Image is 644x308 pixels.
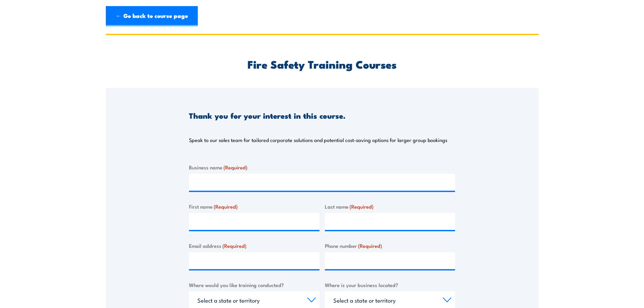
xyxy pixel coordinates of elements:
span: (Required) [223,163,247,171]
label: Last name [325,203,455,210]
label: First name [189,203,319,210]
a: ← Go back to course page [106,6,198,26]
p: Speak to our sales team for tailored corporate solutions and potential cost-saving options for la... [189,137,447,143]
span: (Required) [214,203,238,210]
label: Phone number [325,242,455,250]
span: (Required) [350,203,374,210]
label: Email address [189,242,319,250]
label: Where would you like training conducted? [189,281,319,289]
span: (Required) [222,242,246,249]
span: (Required) [358,242,382,249]
h3: Thank you for your interest in this course. [189,112,345,119]
label: Business name [189,163,455,171]
label: Where is your business located? [325,281,455,289]
h2: Fire Safety Training Courses [189,59,455,69]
